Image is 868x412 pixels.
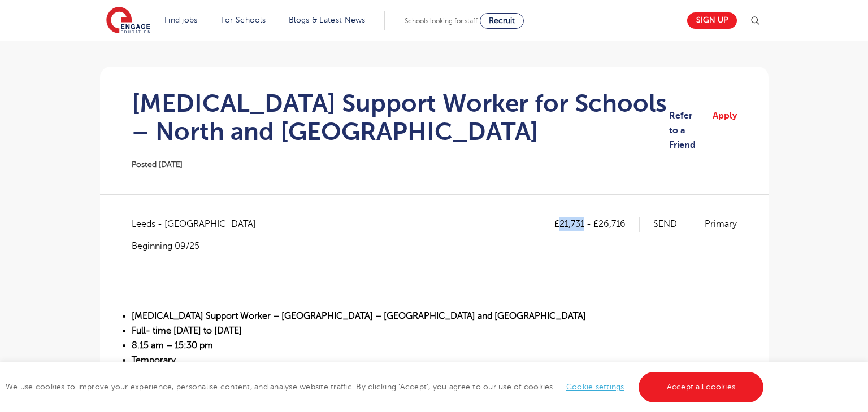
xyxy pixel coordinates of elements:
[132,326,242,336] strong: Full- time [DATE] to [DATE]
[132,89,669,146] h1: [MEDICAL_DATA] Support Worker for Schools – North and [GEOGRAPHIC_DATA]
[132,217,267,231] span: Leeds - [GEOGRAPHIC_DATA]
[164,16,198,24] a: Find jobs
[132,240,267,252] p: Beginning 09/25
[132,160,183,169] span: Posted [DATE]
[554,217,640,231] p: £21,731 - £26,716
[566,383,624,391] a: Cookie settings
[106,7,150,35] img: Engage Education
[6,383,766,391] span: We use cookies to improve your experience, personalise content, and analyse website traffic. By c...
[289,16,366,24] a: Blogs & Latest News
[405,17,478,25] span: Schools looking for staff
[687,12,737,29] a: Sign up
[705,217,737,231] p: Primary
[480,13,524,29] a: Recruit
[713,108,737,153] a: Apply
[132,340,213,350] strong: 8.15 am – 15:30 pm
[221,16,266,24] a: For Schools
[132,355,176,365] strong: Temporary
[669,108,705,153] a: Refer to a Friend
[653,217,691,231] p: SEND
[489,16,515,25] span: Recruit
[132,311,586,321] strong: [MEDICAL_DATA] Support Worker – [GEOGRAPHIC_DATA] – [GEOGRAPHIC_DATA] and [GEOGRAPHIC_DATA]
[639,372,764,402] a: Accept all cookies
